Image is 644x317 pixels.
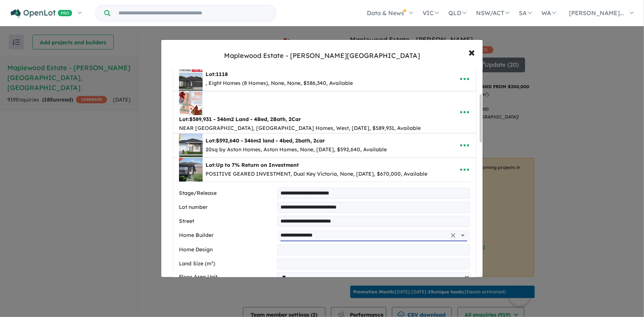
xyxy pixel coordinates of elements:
img: Maplewood%20Estate%20-%20Melton%20South%20-%20Lot%206-1-%20Return%20on%20Investment%201128%20HOLL... [179,158,203,182]
label: Home Builder [179,231,274,240]
b: Lot: [206,162,299,168]
span: 1118 [216,71,228,77]
div: Maplewood Estate - [PERSON_NAME][GEOGRAPHIC_DATA] [224,51,420,61]
img: Maplewood%20Estate%20-%20Melton%20South%20-%20Lot%201118___1753067595.jpg [179,67,203,91]
label: Home Design [179,245,274,254]
img: Openlot PRO Logo White [11,9,72,18]
div: , Eight Homes (8 Homes), None, None, $586,340, Available [206,79,353,88]
div: 20sq by Aston Homes, Aston Homes, None, [DATE], $592,640, Available [206,145,387,154]
button: Open [458,230,468,241]
b: Lot: [179,116,301,123]
span: Up to 7% Return on Investment [216,162,299,168]
label: Lot number [179,203,274,212]
span: $592,640 - 346m2 land - 4bed, 2bath, 2car [216,137,325,144]
span: [PERSON_NAME]... [569,9,624,17]
label: Floor Area Unit [179,273,274,282]
img: Maplewood%20Estate%20-%20Melton%20South%20-%20Lot%20-592-640%20-%20346m2%20land%20-%204bed-%202ba... [179,134,203,157]
span: $589,931 - 346m2 Land - 4Bed, 2Bath, 2Car [189,116,301,123]
span: × [469,44,475,60]
b: Lot: [206,137,325,144]
b: Lot: [206,71,228,77]
label: Street [179,217,274,226]
div: POSITIVE GEARED INVESTMENT, Dual Key Victoria, None, [DATE], $670,000, Available [206,170,427,179]
input: Try estate name, suburb, builder or developer [112,5,275,21]
label: Stage/Release [179,189,274,198]
img: Maplewood%20Estate%20-%20Melton%20South%20-%20Lot%20-589-931%20-%20346m2%20Land%20-%204Bed-%202Ba... [179,92,203,115]
button: Clear [448,230,458,241]
div: NEAR [GEOGRAPHIC_DATA], [GEOGRAPHIC_DATA] Homes, West, [DATE], $589,931, Available [179,124,421,133]
label: Land Size (m²) [179,259,274,268]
